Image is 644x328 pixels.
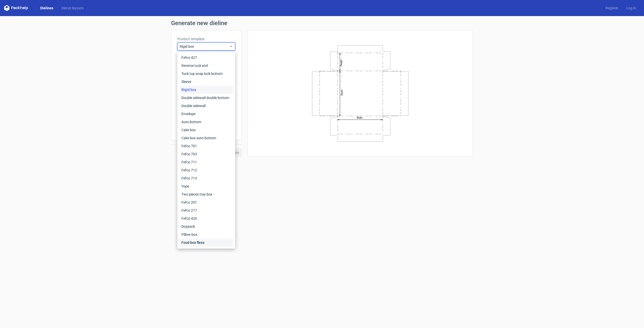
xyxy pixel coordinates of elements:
h1: Generate new dieline [171,20,473,26]
a: Log in [622,6,640,11]
div: Cake box [179,126,233,134]
div: Envelope [179,110,233,118]
div: Fefco 201 [179,198,233,206]
div: Tuck top snap lock bottom [179,70,233,78]
div: Fefco 703 [179,150,233,158]
a: Register [601,6,622,11]
div: Reverse tuck end [179,62,233,70]
div: Pillow box [179,230,233,239]
div: Fefco 217 [179,206,233,214]
div: Fefco 711 [179,158,233,166]
div: Fefco 713 [179,174,233,182]
div: Double sidewall [179,102,233,110]
text: Depth [340,89,343,95]
div: Yope [179,182,233,190]
div: Sleeve [179,78,233,86]
div: Double sidewall double bottom [179,94,233,102]
div: Auto bottom [179,118,233,126]
div: Two pieces tray box [179,190,233,198]
div: Fefco 427 [179,54,233,62]
text: Width [357,116,363,119]
div: Doypack [179,222,233,230]
div: Cake box auto bottom [179,134,233,142]
div: Rigid box [179,86,233,94]
div: Fefco 426 [179,214,233,222]
text: Height [340,59,343,66]
a: Diecut layouts [57,6,88,11]
span: Rigid box [180,44,229,49]
a: Dielines [36,6,57,11]
div: Food box flexo [179,239,233,247]
div: Fefco 712 [179,166,233,174]
label: Product template [177,36,235,41]
div: Fefco 701 [179,142,233,150]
